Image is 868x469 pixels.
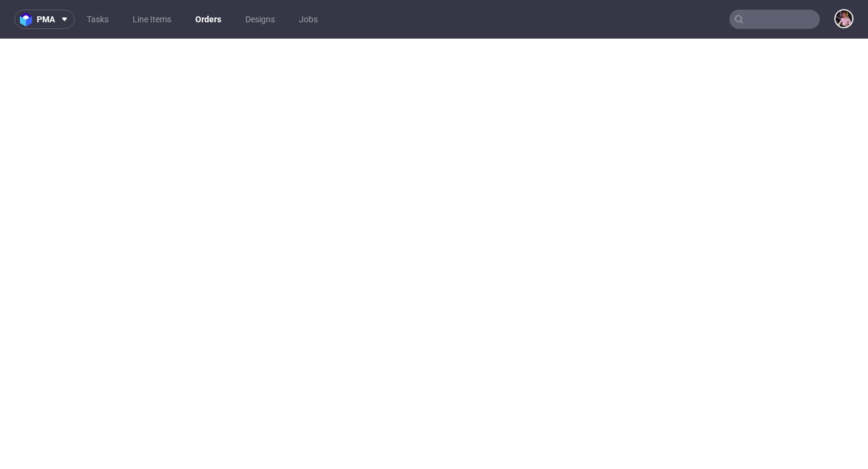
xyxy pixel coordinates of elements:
span: pma [37,15,55,24]
button: pma [14,10,75,29]
a: Jobs [292,10,325,29]
a: Designs [238,10,282,29]
img: logo [20,13,37,27]
img: Aleks Ziemkowski [835,10,852,27]
a: Tasks [80,10,116,29]
a: Line Items [125,10,178,29]
a: Orders [188,10,228,29]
